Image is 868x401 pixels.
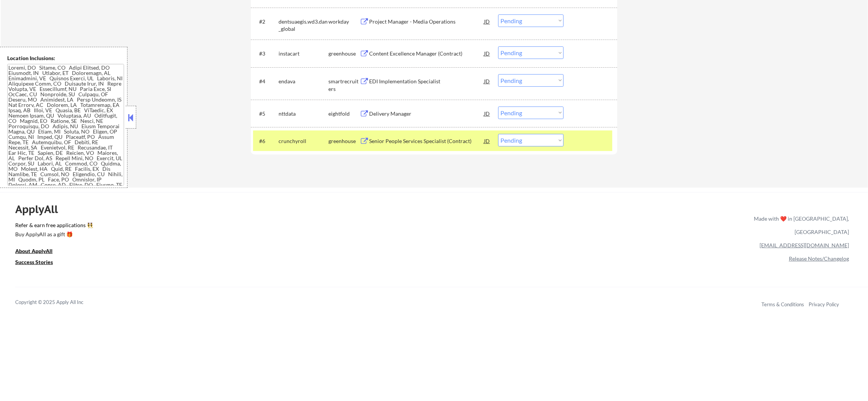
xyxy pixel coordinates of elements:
div: #2 [259,18,272,25]
div: Location Inclusions: [7,54,124,62]
a: Release Notes/Changelog [789,255,849,262]
div: Buy ApplyAll as a gift 🎁 [15,232,91,237]
div: dentsuaegis.wd3.dan_global [279,18,328,33]
div: Content Excellence Manager (Contract) [369,50,484,57]
div: nttdata [279,110,328,118]
div: greenhouse [328,137,360,145]
a: Success Stories [15,258,63,268]
a: Privacy Policy [809,301,839,307]
a: About ApplyAll [15,247,63,257]
u: About ApplyAll [15,248,53,254]
div: #4 [259,78,272,85]
div: Delivery Manager [369,110,484,118]
div: eightfold [328,110,360,118]
div: ApplyAll [15,203,67,216]
div: #5 [259,110,272,118]
a: Buy ApplyAll as a gift 🎁 [15,231,91,240]
div: workday [328,18,360,25]
div: Made with ❤️ in [GEOGRAPHIC_DATA], [GEOGRAPHIC_DATA] [751,212,849,239]
div: EDI Implementation Specialist [369,78,484,85]
div: smartrecruiters [328,78,360,92]
div: Senior People Services Specialist (Contract) [369,137,484,145]
div: JD [483,46,491,60]
div: #6 [259,137,272,145]
a: Refer & earn free applications 👯‍♀️ [15,223,595,231]
div: JD [483,107,491,120]
div: endava [279,78,328,85]
div: instacart [279,50,328,57]
div: JD [483,74,491,88]
div: #3 [259,50,272,57]
a: [EMAIL_ADDRESS][DOMAIN_NAME] [760,242,849,248]
a: Terms & Conditions [761,301,804,307]
u: Success Stories [15,259,53,265]
div: Project Manager - Media Operations [369,18,484,25]
div: crunchyroll [279,137,328,145]
div: greenhouse [328,50,360,57]
div: JD [483,14,491,28]
div: Copyright © 2025 Apply All Inc [15,299,103,306]
div: JD [483,134,491,148]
